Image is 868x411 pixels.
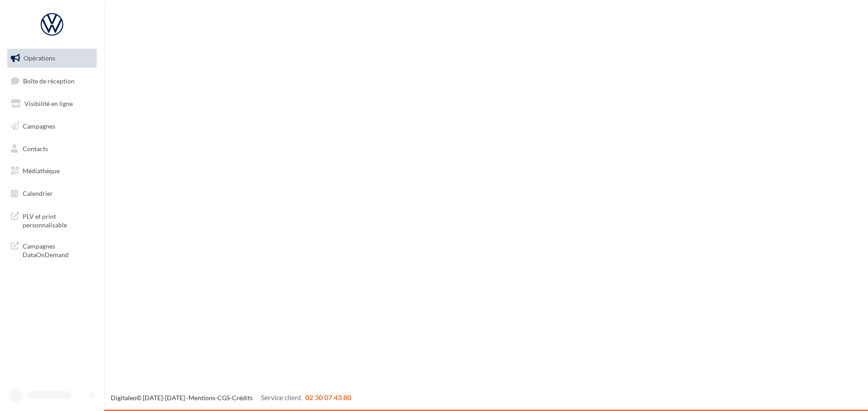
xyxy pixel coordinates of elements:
span: Médiathèque [23,167,60,175]
a: Opérations [5,49,99,68]
span: Contacts [23,144,48,152]
span: Boîte de réception [23,77,75,84]
a: PLV et print personnalisable [5,207,99,233]
a: Crédits [232,394,253,402]
a: Visibilité en ligne [5,94,99,113]
a: Mentions [189,394,215,402]
span: Campagnes [23,122,55,130]
span: Service client [261,393,302,402]
span: PLV et print personnalisable [23,210,93,230]
a: Boîte de réception [5,71,99,91]
a: Calendrier [5,184,99,203]
span: 02 30 07 43 80 [305,393,351,402]
a: Campagnes DataOnDemand [5,236,99,263]
span: Calendrier [23,189,53,197]
a: Contacts [5,139,99,158]
a: Campagnes [5,117,99,136]
a: Médiathèque [5,162,99,180]
a: Digitaleo [111,394,137,402]
span: © [DATE]-[DATE] - - - [111,394,351,402]
a: CGS [217,394,230,402]
span: Visibilité en ligne [24,100,73,107]
span: Campagnes DataOnDemand [23,240,93,259]
span: Opérations [24,54,55,62]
